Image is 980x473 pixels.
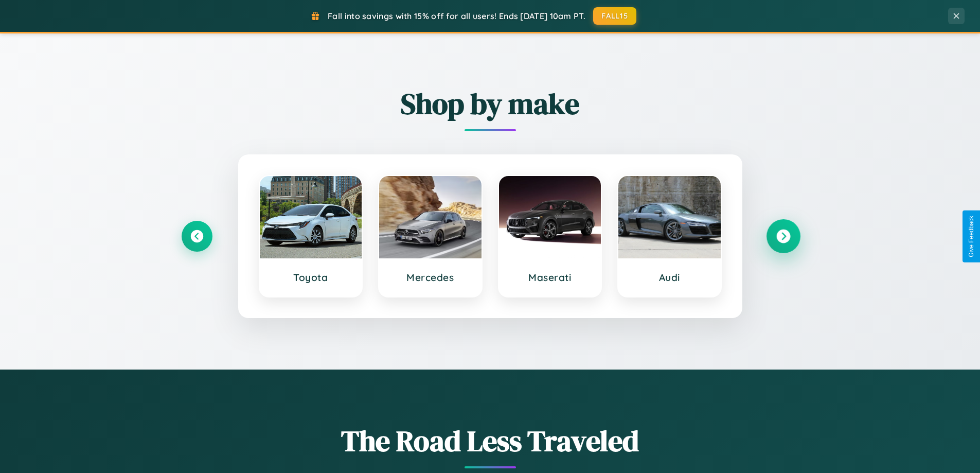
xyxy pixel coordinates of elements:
[328,11,585,21] span: Fall into savings with 15% off for all users! Ends [DATE] 10am PT.
[509,271,591,284] h3: Maserati
[389,271,471,284] h3: Mercedes
[629,271,710,284] h3: Audi
[182,84,799,124] h2: Shop by make
[182,421,799,461] h1: The Road Less Traveled
[593,7,636,25] button: FALL15
[270,271,352,284] h3: Toyota
[968,216,975,257] div: Give Feedback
